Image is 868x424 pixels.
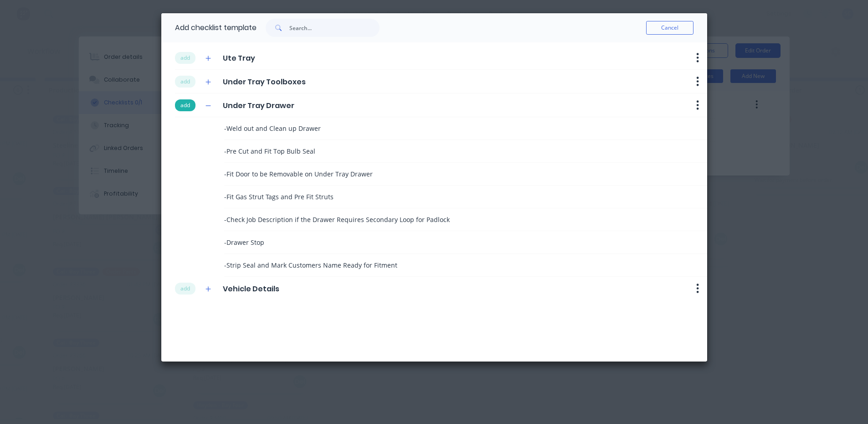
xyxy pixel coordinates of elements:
[224,146,315,156] span: - Pre Cut and Fit Top Bulb Seal
[224,169,373,179] span: - Fit Door to be Removable on Under Tray Drawer
[175,52,195,64] button: add
[223,284,279,295] span: Vehicle Details
[175,13,257,42] div: Add checklist template
[223,100,294,111] span: Under Tray Drawer
[224,215,450,224] span: - Check Job Description if the Drawer Requires Secondary Loop for Padlock
[224,192,334,202] span: - Fit Gas Strut Tags and Pre Fit Struts
[223,53,255,64] span: Ute Tray
[223,77,306,88] span: Under Tray Toolboxes
[175,99,195,111] button: add
[224,260,397,270] span: - Strip Seal and Mark Customers Name Ready for Fitment
[646,21,693,35] button: Cancel
[224,124,321,133] span: - Weld out and Clean up Drawer
[175,76,195,88] button: add
[224,238,264,247] span: - Drawer Stop
[175,283,195,295] button: add
[289,19,380,37] input: Search...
